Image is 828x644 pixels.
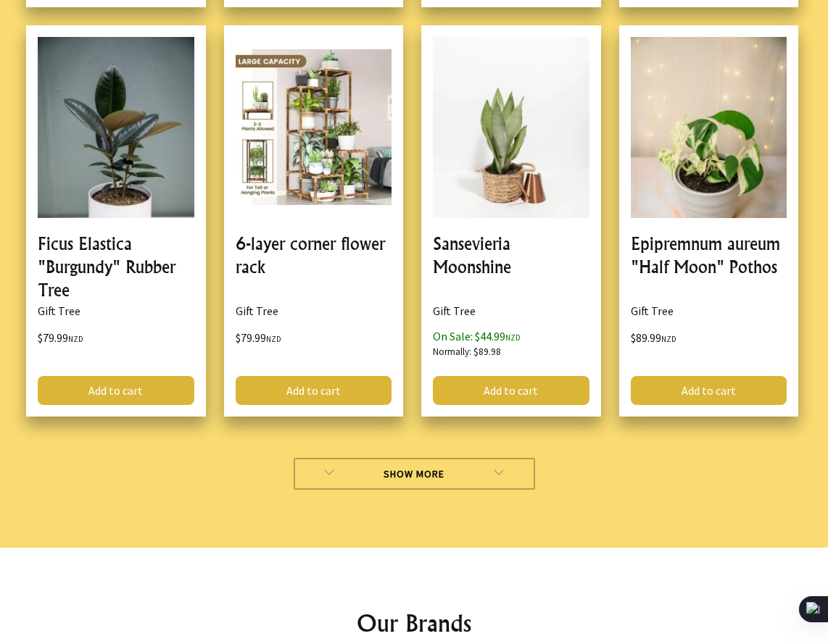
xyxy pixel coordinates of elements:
[294,458,535,490] a: Show More
[38,376,194,405] a: Add to cart
[23,606,805,640] h2: Our Brands
[433,376,589,405] a: Add to cart
[631,376,787,405] a: Add to cart
[236,376,392,405] a: Add to cart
